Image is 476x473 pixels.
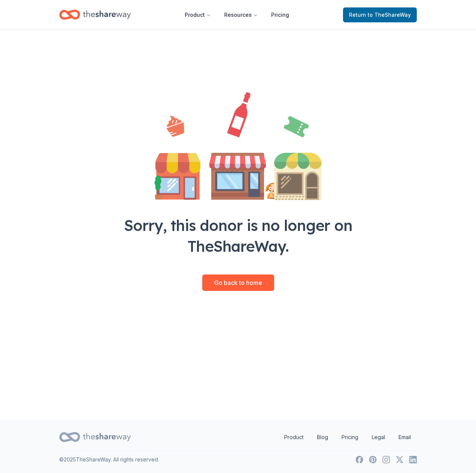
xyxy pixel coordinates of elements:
nav: quick links [278,430,417,445]
img: Illustration for landing page [155,92,321,200]
span: Return [349,10,411,19]
a: Email [393,430,417,445]
span: to TheShareWay [368,12,411,18]
button: Resources [218,7,264,22]
nav: Main [179,6,295,23]
a: Product [278,430,310,445]
a: Home [59,6,131,23]
a: Go back to home [202,274,274,291]
a: Blog [311,430,334,445]
a: Pricing [336,430,364,445]
button: Product [179,7,217,22]
a: Legal [366,430,391,445]
a: Pricing [265,7,295,22]
a: Returnto TheShareWay [343,7,417,22]
p: © 2025 TheShareWay. All rights reserved. [59,455,159,464]
div: Sorry, this donor is no longer on TheShareWay. [107,215,369,257]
